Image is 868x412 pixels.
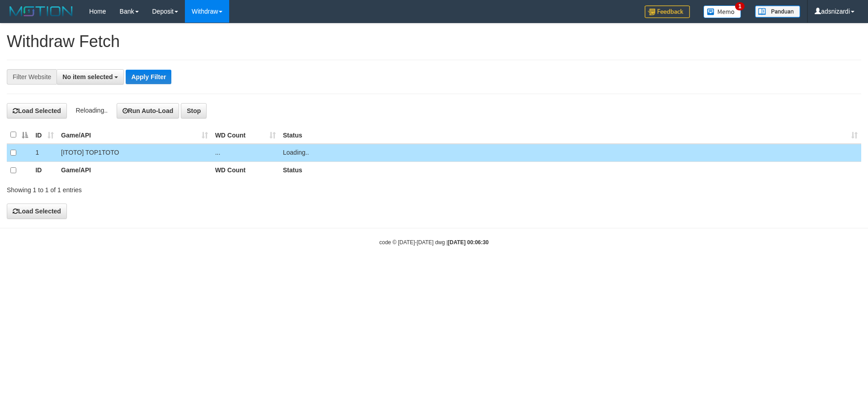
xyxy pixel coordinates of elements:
[32,161,57,179] th: ID
[57,161,212,179] th: Game/API
[57,69,124,85] button: No item selected
[448,239,489,246] strong: [DATE] 00:06:30
[75,107,108,114] span: Reloading..
[7,204,67,219] button: Load Selected
[279,161,861,179] th: Status
[283,149,309,156] span: Loading..
[62,73,113,81] span: No item selected
[703,5,741,18] img: Button%20Memo.svg
[7,103,67,118] button: Load Selected
[7,69,57,85] div: Filter Website
[7,182,355,194] div: Showing 1 to 1 of 1 entries
[279,126,861,144] th: Status: activate to sort column ascending
[57,144,212,162] td: [ITOTO] TOP1TOTO
[735,2,745,10] span: 1
[32,126,57,144] th: ID: activate to sort column ascending
[57,126,212,144] th: Game/API: activate to sort column ascending
[117,103,179,118] button: Run Auto-Load
[7,33,861,51] h1: Withdraw Fetch
[212,161,279,179] th: WD Count
[645,5,690,18] img: Feedback.jpg
[181,103,207,118] button: Stop
[32,144,57,162] td: 1
[755,5,800,18] img: panduan.png
[215,149,221,156] span: ...
[212,126,279,144] th: WD Count: activate to sort column ascending
[7,5,75,18] img: MOTION_logo.png
[379,239,489,246] small: code © [DATE]-[DATE] dwg |
[126,70,171,84] button: Apply Filter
